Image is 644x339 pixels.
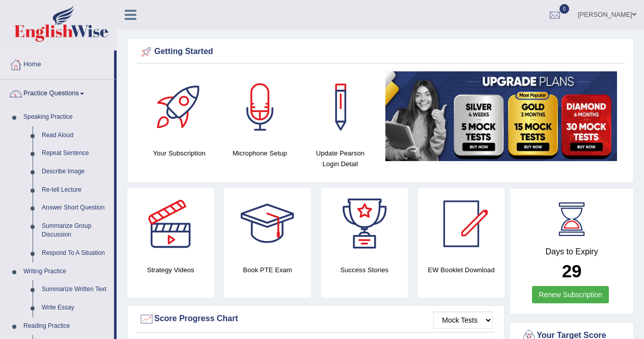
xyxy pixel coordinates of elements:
a: Renew Subscription [532,286,609,303]
a: Answer Short Question [37,199,114,217]
a: Summarize Group Discussion [37,217,114,244]
a: Home [1,50,114,76]
h4: Success Stories [321,265,408,275]
b: 29 [562,261,582,281]
h4: Update Pearson Login Detail [305,148,375,169]
a: Re-tell Lecture [37,181,114,199]
h4: Microphone Setup [225,148,295,159]
img: small5.jpg [385,71,617,161]
h4: Your Subscription [144,148,214,159]
div: Score Progress Chart [139,311,493,327]
h4: Days to Expiry [521,247,622,256]
a: Speaking Practice [19,108,114,126]
span: 0 [559,4,570,14]
a: Summarize Written Text [37,280,114,299]
a: Practice Questions [1,80,114,105]
h4: Strategy Videos [127,265,214,275]
a: Read Aloud [37,126,114,145]
a: Writing Practice [19,263,114,281]
a: Respond To A Situation [37,244,114,263]
h4: Book PTE Exam [224,265,311,275]
a: Reading Practice [19,317,114,335]
a: Write Essay [37,299,114,317]
div: Getting Started [139,44,622,60]
h4: EW Booklet Download [418,265,505,275]
a: Repeat Sentence [37,144,114,163]
a: Describe Image [37,163,114,181]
